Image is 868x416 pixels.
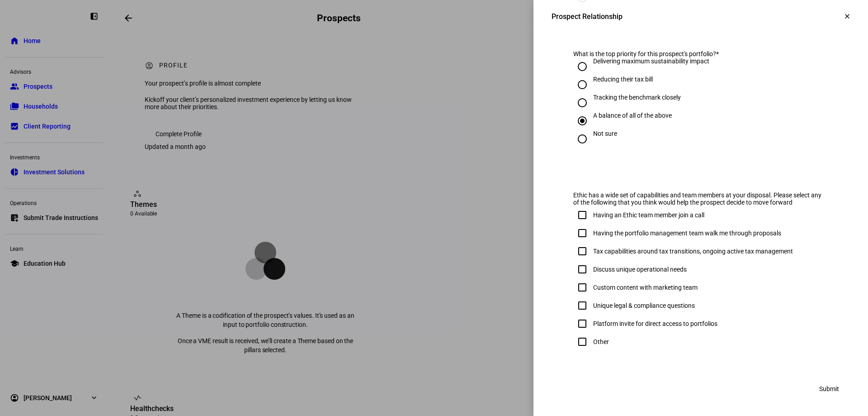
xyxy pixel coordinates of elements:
[593,76,653,83] div: Reducing their tax bill
[593,338,609,345] div: Other
[552,12,623,21] div: Prospect Relationship
[819,380,839,398] span: Submit
[843,12,851,20] mat-icon: clear
[593,266,687,273] div: Discuss unique operational needs
[593,248,793,255] div: Tax capabilities around tax transitions, ongoing active tax management
[593,57,709,65] div: Delivering maximum sustainability impact
[593,230,781,237] div: Having the portfolio management team walk me through proposals
[573,191,821,206] span: Ethic has a wide set of capabilities and team members at your disposal. Please select any of the ...
[573,50,716,57] span: What is the top priority for this prospect's portfolio?
[593,112,672,119] div: A balance of all of the above
[593,320,717,327] div: Platform invite for direct access to portfolios
[593,130,617,137] div: Not sure
[593,211,704,219] div: Having an Ethic team member join a call
[593,284,698,291] div: Custom content with marketing team
[593,94,681,101] div: Tracking the benchmark closely
[593,302,695,309] div: Unique legal & compliance questions
[808,380,850,398] button: Submit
